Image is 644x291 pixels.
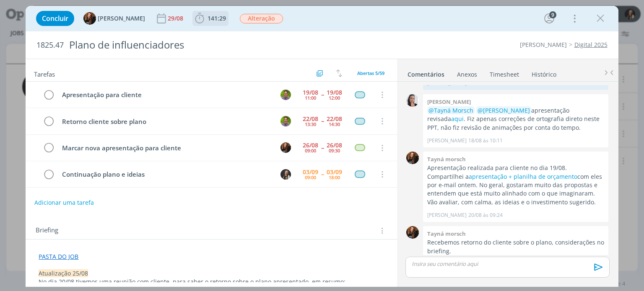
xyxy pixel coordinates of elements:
[280,169,291,180] img: L
[34,68,55,78] span: Tarefas
[39,278,384,286] p: No dia 20/08 tivemos uma reunião com cliente, para saber o retorno sobre o plano apresentado, em ...
[280,88,292,101] button: T
[280,142,291,153] img: T
[427,98,471,106] b: [PERSON_NAME]
[357,70,384,76] span: Abertas 5/59
[168,15,185,21] div: 29/08
[406,226,419,239] img: T
[520,41,567,49] a: [PERSON_NAME]
[65,35,366,55] div: Plano de influenciadores
[58,116,273,127] div: Retorno cliente sobre plano
[329,148,340,153] div: 09:30
[457,70,477,79] div: Anexos
[478,106,530,114] span: @[PERSON_NAME]
[305,95,316,100] div: 11:00
[305,175,316,180] div: 09:00
[303,116,318,122] div: 22/08
[303,169,318,175] div: 03/09
[39,252,78,260] a: PASTA DO JOB
[549,11,556,18] div: 9
[58,143,273,153] div: Marcar nova apresentação para cliente
[329,122,340,126] div: 14:30
[34,195,94,210] button: Adicionar uma tarefa
[303,90,318,95] div: 19/08
[239,13,283,24] button: Alteração
[574,41,608,49] a: Digital 2025
[489,67,519,79] a: Timesheet
[83,12,145,25] button: T[PERSON_NAME]
[280,116,291,126] img: T
[427,106,604,132] p: apresentação revisada . Fiz apenas correções de ortografia direto neste PPT, não fiz revisão de a...
[427,230,466,237] b: Tayná morsch
[336,70,342,77] img: arrow-down-up.svg
[327,142,342,148] div: 26/08
[280,168,292,180] button: L
[26,6,618,287] div: dialog
[451,115,464,123] a: aqui
[240,14,283,23] span: Alteração
[468,211,503,219] span: 20/08 às 09:24
[208,14,226,22] span: 141:29
[469,173,577,180] a: apresentação + planilha de orçamento
[280,90,291,100] img: T
[329,95,340,100] div: 12:00
[427,211,467,219] p: [PERSON_NAME]
[42,15,68,22] span: Concluir
[327,116,342,122] div: 22/08
[327,90,342,95] div: 19/08
[427,164,604,206] p: Apresentação realizada para cliente no dia 19/08. Compartilhei a com eles por e-mail ontem. No ge...
[531,67,557,79] a: Histórico
[329,175,340,180] div: 18:00
[193,12,228,25] button: 141:29
[98,15,145,21] span: [PERSON_NAME]
[36,225,58,236] span: Briefing
[468,137,503,144] span: 18/08 às 10:11
[321,145,324,151] span: --
[427,238,604,255] p: Recebemos retorno do cliente sobre o plano, considerações no briefing.
[406,152,419,164] img: T
[321,92,324,98] span: --
[280,115,292,127] button: T
[303,142,318,148] div: 26/08
[543,12,556,25] button: 9
[305,122,316,126] div: 13:30
[305,148,316,153] div: 09:00
[58,169,273,180] div: Continuação plano e ideias
[83,12,96,25] img: T
[280,142,292,154] button: T
[407,67,445,79] a: Comentários
[321,171,324,177] span: --
[327,169,342,175] div: 03/09
[321,118,324,124] span: --
[39,269,88,277] span: Atualização 25/08
[58,90,273,100] div: Apresentação para cliente
[428,106,473,114] span: @Tayná Morsch
[427,137,467,144] p: [PERSON_NAME]
[36,41,64,50] span: 1825.47
[427,155,466,163] b: Tayná morsch
[406,94,419,107] img: C
[36,11,74,26] button: Concluir
[280,194,292,207] button: T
